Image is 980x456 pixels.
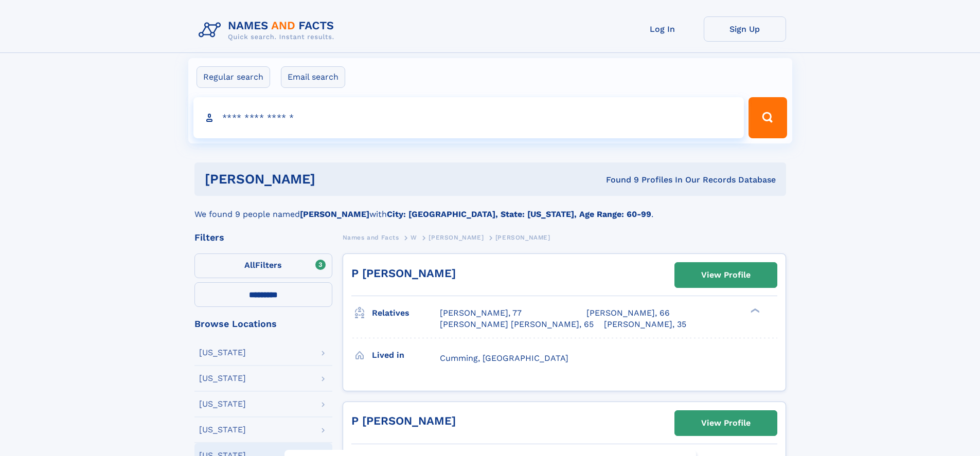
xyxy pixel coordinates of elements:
label: Regular search [197,66,270,88]
div: Found 9 Profiles In Our Records Database [460,174,776,186]
a: [PERSON_NAME], 66 [586,307,670,319]
div: [US_STATE] [199,374,246,382]
img: Logo Names and Facts [194,16,343,44]
b: [PERSON_NAME] [300,209,369,219]
div: Filters [194,233,332,242]
h3: Relatives [372,304,440,322]
a: [PERSON_NAME], 35 [604,319,686,330]
a: [PERSON_NAME] [PERSON_NAME], 65 [440,319,594,330]
h1: [PERSON_NAME] [205,173,461,186]
h3: Lived in [372,346,440,364]
span: W [411,234,417,241]
span: Cumming, [GEOGRAPHIC_DATA] [440,353,568,363]
div: View Profile [701,263,751,287]
a: Sign Up [704,16,786,42]
div: Browse Locations [194,319,332,329]
a: Names and Facts [343,231,399,244]
a: [PERSON_NAME] [429,231,484,244]
a: P [PERSON_NAME] [351,267,456,280]
label: Filters [194,253,332,278]
div: [US_STATE] [199,400,246,408]
span: [PERSON_NAME] [495,234,550,241]
a: View Profile [675,263,777,287]
div: ❯ [748,307,760,314]
button: Search Button [749,97,787,138]
span: [PERSON_NAME] [429,234,484,241]
a: [PERSON_NAME], 77 [440,307,522,319]
div: View Profile [701,411,751,435]
input: search input [193,97,744,138]
div: We found 9 people named with . [194,196,786,221]
label: Email search [281,66,345,88]
div: [US_STATE] [199,426,246,434]
span: All [244,260,255,270]
b: City: [GEOGRAPHIC_DATA], State: [US_STATE], Age Range: 60-99 [387,209,651,219]
a: View Profile [675,411,777,435]
div: [US_STATE] [199,349,246,357]
a: W [411,231,417,244]
a: Log In [621,16,704,42]
a: P [PERSON_NAME] [351,414,456,427]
